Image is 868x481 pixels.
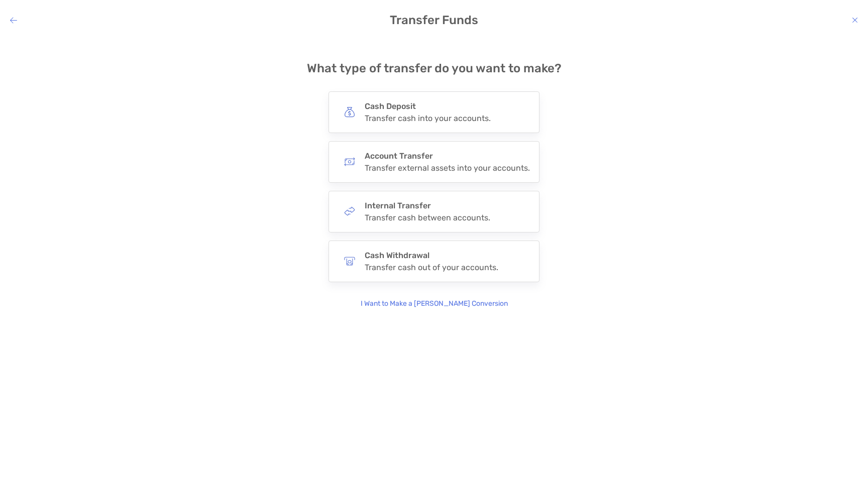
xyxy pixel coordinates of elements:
[365,151,530,161] h4: Account Transfer
[344,156,355,167] img: button icon
[365,101,491,111] h4: Cash Deposit
[344,106,355,117] img: button icon
[365,201,490,210] h4: Internal Transfer
[365,251,498,260] h4: Cash Withdrawal
[344,206,355,217] img: button icon
[344,256,355,267] img: button icon
[307,61,562,75] h4: What type of transfer do you want to make?
[365,263,498,272] div: Transfer cash out of your accounts.
[365,213,490,222] div: Transfer cash between accounts.
[365,113,491,123] div: Transfer cash into your accounts.
[361,298,508,309] p: I Want to Make a [PERSON_NAME] Conversion
[365,163,530,173] div: Transfer external assets into your accounts.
